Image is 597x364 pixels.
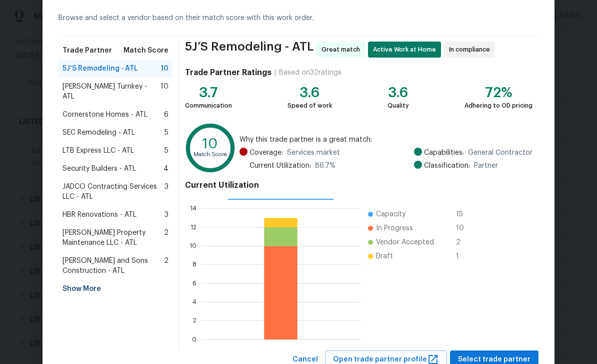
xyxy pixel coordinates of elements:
[193,152,227,157] text: Match Score
[464,88,532,98] div: 72%
[376,251,393,261] span: Draft
[387,101,409,111] div: Quality
[185,68,271,78] h4: Trade Partner Ratings
[62,256,164,276] span: [PERSON_NAME] and Sons Construction - ATL
[185,101,232,111] div: Communication
[279,68,341,78] div: Based on 32 ratings
[239,135,532,145] span: Why this trade partner is a great match:
[192,299,196,305] text: 4
[287,101,332,111] div: Speed of work
[185,42,313,58] span: 5J’S Remodeling - ATL
[163,164,168,174] span: 4
[62,64,138,74] span: 5J’S Remodeling - ATL
[192,261,196,267] text: 8
[164,210,168,220] span: 3
[123,46,168,56] span: Match Score
[192,336,196,342] text: 0
[164,128,168,138] span: 5
[249,161,311,171] span: Current Utilization:
[424,161,470,171] span: Classification:
[160,64,168,74] span: 10
[376,237,434,247] span: Vendor Accepted
[456,209,472,219] span: 15
[164,146,168,156] span: 5
[424,148,464,158] span: Capabilities:
[62,182,164,202] span: JADCO Contracting Services LLC - ATL
[62,110,147,120] span: Cornerstone Homes - ATL
[376,223,413,233] span: In Progress
[164,256,168,276] span: 2
[62,82,160,102] span: [PERSON_NAME] Turnkey - ATL
[185,88,232,98] div: 3.7
[192,280,196,286] text: 6
[189,243,196,249] text: 10
[62,164,136,174] span: Security Builders - ATL
[160,82,168,102] span: 10
[456,223,472,233] span: 10
[474,161,498,171] span: Partner
[164,110,168,120] span: 6
[376,209,405,219] span: Capacity
[58,1,538,36] div: Browse and select a vendor based on their match score with this work order.
[193,317,196,323] text: 2
[190,205,196,211] text: 14
[456,251,472,261] span: 1
[185,180,532,190] h4: Current Utilization
[321,45,364,55] span: Great match
[190,224,196,230] text: 12
[62,128,135,138] span: SEC Remodeling - ATL
[315,161,335,171] span: 86.7 %
[164,228,168,248] span: 2
[287,88,332,98] div: 3.6
[249,148,283,158] span: Coverage:
[271,68,279,78] div: |
[456,237,472,247] span: 2
[449,45,494,55] span: In compliance
[62,210,136,220] span: HBR Renovations - ATL
[387,88,409,98] div: 3.6
[62,146,134,156] span: LTB Express LLC - ATL
[468,148,532,158] span: General Contractor
[464,101,532,111] div: Adhering to OD pricing
[58,280,172,298] div: Show More
[202,137,218,151] text: 10
[373,45,440,55] span: Active Work at Home
[62,228,164,248] span: [PERSON_NAME] Property Maintenance LLC - ATL
[287,148,340,158] span: Services market
[62,46,112,56] span: Trade Partner
[164,182,168,202] span: 3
